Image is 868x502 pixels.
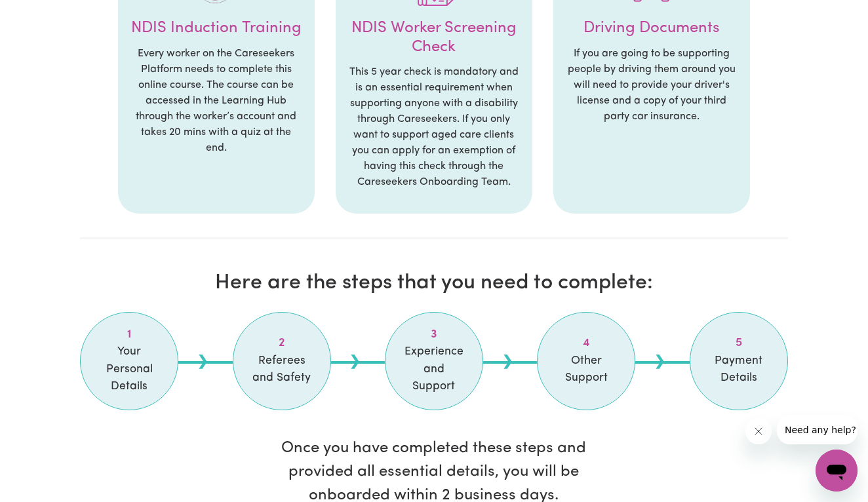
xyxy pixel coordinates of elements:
[553,353,619,387] span: Other Support
[131,46,302,156] p: Every worker on the Careseekers Platform needs to complete this online course. The course can be ...
[96,326,162,343] span: Step 1
[401,326,467,343] span: Step 3
[349,64,519,190] p: This 5 year check is mandatory and is an essential requirement when supporting anyone with a disa...
[566,46,737,125] p: If you are going to be supporting people by driving them around you will need to provide your dri...
[706,353,772,387] span: Payment Details
[777,415,858,444] iframe: Message from company
[249,353,315,387] span: Referees and Safety
[745,418,772,444] iframe: Close message
[553,335,619,352] span: Step 4
[131,19,302,38] h4: NDIS Induction Training
[566,19,737,38] h4: Driving Documents
[349,19,519,57] h4: NDIS Worker Screening Check
[96,343,162,395] span: Your Personal Details
[816,450,858,492] iframe: Button to launch messaging window
[249,335,315,352] span: Step 2
[401,343,467,395] span: Experience and Support
[706,335,772,352] span: Step 5
[80,271,787,296] h2: Here are the steps that you need to complete:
